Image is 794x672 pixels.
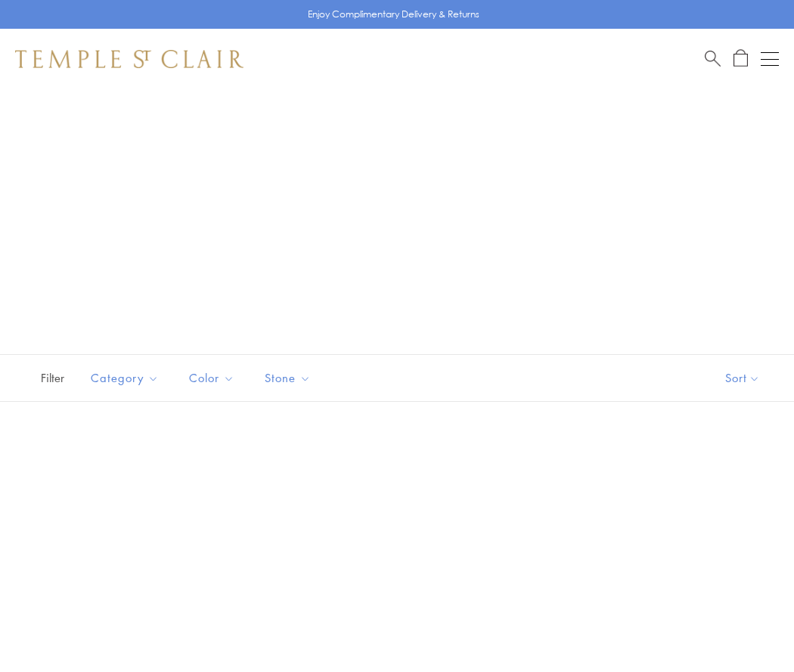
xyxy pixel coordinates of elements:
[15,50,243,68] img: Temple St. Clair
[734,49,748,68] a: Open Shopping Bag
[79,361,170,395] button: Category
[178,361,246,395] button: Color
[253,361,322,395] button: Stone
[761,50,779,68] button: Open navigation
[181,369,246,387] span: Color
[83,369,170,387] span: Category
[257,369,322,387] span: Stone
[691,355,794,401] button: Show sort by
[705,49,721,68] a: Search
[308,7,479,22] p: Enjoy Complimentary Delivery & Returns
